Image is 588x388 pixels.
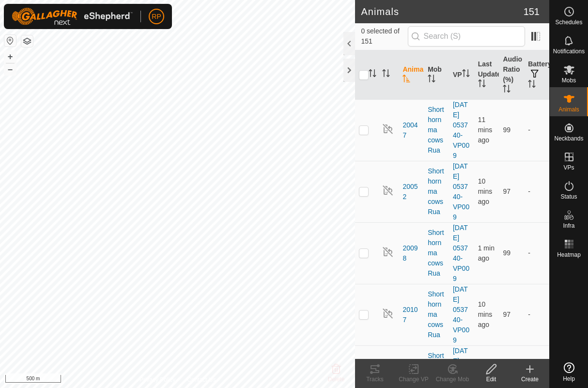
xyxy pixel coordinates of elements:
div: Change Mob [433,375,472,384]
button: – [4,63,16,75]
p-sorticon: Activate to sort [503,86,511,94]
div: Tracks [356,375,394,384]
div: Shorthorn ma cows Rua [428,166,445,217]
p-sorticon: Activate to sort [462,71,470,78]
th: Animal [399,50,424,100]
a: [DATE] 053740-VP009 [453,162,469,221]
img: returning off [382,185,394,196]
input: Search (S) [408,26,525,47]
img: returning off [382,246,394,258]
div: Edit [472,375,511,384]
th: Last Updated [474,50,499,100]
td: - [524,161,549,222]
div: Create [511,375,549,384]
h2: Animals [361,6,523,17]
div: Shorthorn ma cows Rua [428,105,445,155]
div: Shorthorn ma cows Rua [428,228,445,279]
th: Mob [424,50,449,100]
p-sorticon: Activate to sort [369,71,376,78]
div: Shorthorn ma cows Rua [428,289,445,340]
span: 31 Aug 2025 at 2:25 PM [478,177,493,205]
span: 20107 [402,305,420,325]
p-sorticon: Activate to sort [382,71,390,78]
span: 151 [524,4,540,19]
p-sorticon: Activate to sort [428,76,435,84]
button: Reset Map [4,35,16,47]
span: 31 Aug 2025 at 2:24 PM [478,116,493,144]
div: Change VP [394,375,433,384]
span: 31 Aug 2025 at 2:33 PM [478,244,495,262]
a: Privacy Policy [139,375,176,384]
p-sorticon: Activate to sort [528,81,536,89]
th: Battery [524,50,549,100]
span: Schedules [555,19,582,25]
td: - [524,222,549,284]
a: Help [550,358,588,386]
th: Audio Ratio (%) [499,50,524,100]
a: [DATE] 053740-VP009 [453,101,469,159]
span: 99 [503,126,511,134]
button: Map Layers [21,35,33,47]
td: - [524,99,549,161]
a: Contact Us [187,375,216,384]
span: 20052 [402,182,420,202]
span: Heatmap [557,252,581,258]
button: + [4,51,16,62]
span: VPs [563,165,574,171]
a: [DATE] 053740-VP009 [453,224,469,282]
span: Help [563,376,575,382]
span: 97 [503,310,511,318]
span: Infra [563,223,574,229]
span: 99 [503,249,511,257]
span: Mobs [562,78,576,83]
span: Animals [558,107,579,112]
img: returning off [382,123,394,135]
th: VP [449,50,474,100]
span: RP [152,12,161,22]
span: Neckbands [554,136,583,141]
a: [DATE] 053740-VP009 [453,285,469,344]
p-sorticon: Activate to sort [402,76,410,84]
td: - [524,284,549,345]
img: returning off [382,308,394,319]
span: 0 selected of 151 [361,26,407,47]
span: 20047 [402,120,420,140]
span: 31 Aug 2025 at 2:24 PM [478,300,493,328]
span: Status [560,194,577,200]
span: 97 [503,187,511,195]
span: 20098 [402,243,420,264]
span: Notifications [553,48,585,54]
p-sorticon: Activate to sort [478,81,486,89]
img: Gallagher Logo [12,8,133,25]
